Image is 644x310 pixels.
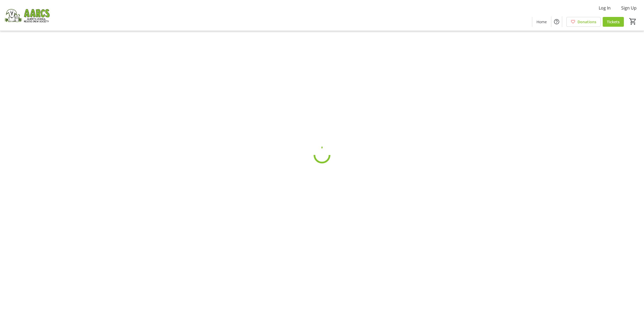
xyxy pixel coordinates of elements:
span: Donations [578,19,596,25]
button: Sign Up [617,4,641,12]
span: Sign Up [621,5,637,11]
button: Help [551,16,562,27]
a: Tickets [603,17,624,27]
img: Alberta Animal Rescue Crew Society's Logo [3,2,50,29]
a: Home [532,17,551,27]
a: Donations [566,17,601,27]
span: Home [536,19,547,25]
span: Log In [599,5,611,11]
button: Cart [628,17,638,26]
span: Tickets [607,19,620,25]
button: Log In [594,4,615,12]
